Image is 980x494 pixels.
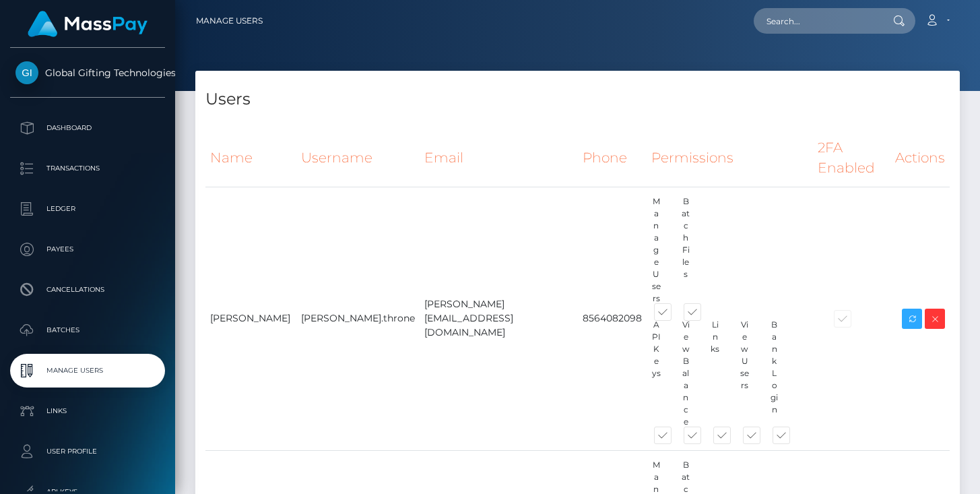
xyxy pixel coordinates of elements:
th: Name [205,129,296,187]
p: Batches [15,320,160,340]
a: Manage Users [10,354,165,388]
div: View Balance [671,319,700,428]
th: Phone [578,129,647,187]
a: Batches [10,313,165,347]
div: View Users [730,319,760,428]
p: Dashboard [15,118,160,138]
a: User Profile [10,435,165,468]
p: Manage Users [15,361,160,381]
th: Email [420,129,578,187]
th: Username [296,129,420,187]
td: [PERSON_NAME] [205,187,296,450]
img: Global Gifting Technologies Inc [15,61,38,84]
a: Dashboard [10,111,165,145]
td: 8564082098 [578,187,647,450]
td: [PERSON_NAME][EMAIL_ADDRESS][DOMAIN_NAME] [420,187,578,450]
div: Bank Login [760,319,789,428]
span: Global Gifting Technologies Inc [10,67,165,79]
h4: Users [205,88,950,111]
p: Cancellations [15,280,160,300]
a: Transactions [10,152,165,185]
p: Payees [15,239,160,259]
p: Ledger [15,199,160,219]
div: API Keys [641,319,671,428]
th: Permissions [647,129,813,187]
td: [PERSON_NAME].throne [296,187,420,450]
div: Batch Files [671,195,700,305]
a: Cancellations [10,273,165,307]
a: Ledger [10,192,165,226]
p: User Profile [15,441,160,462]
div: Manage Users [641,195,671,305]
p: Links [15,401,160,421]
a: Manage Users [196,7,263,35]
p: Transactions [15,158,160,179]
th: 2FA Enabled [813,129,890,187]
input: Search... [754,8,880,34]
div: Links [700,319,730,428]
a: Links [10,394,165,428]
th: Actions [890,129,950,187]
a: Payees [10,233,165,266]
img: MassPay Logo [28,11,148,37]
